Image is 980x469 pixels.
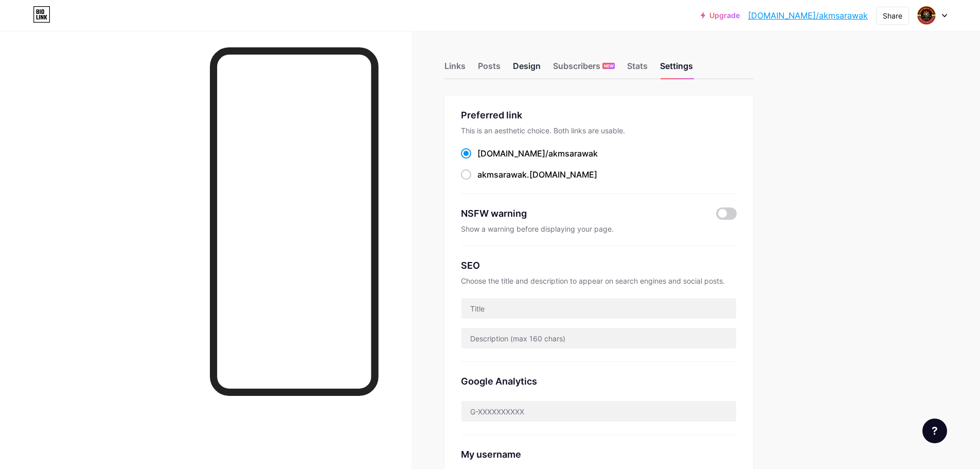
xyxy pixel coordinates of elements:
[461,401,736,422] input: G-XXXXXXXXXX
[461,108,737,122] div: Preferred link
[553,60,615,78] div: Subscribers
[917,6,936,25] img: akmsarawak
[883,10,902,21] div: Share
[461,298,736,319] input: Title
[461,374,737,388] div: Google Analytics
[444,60,466,78] div: Links
[478,60,501,78] div: Posts
[461,258,737,272] div: SEO
[461,224,737,233] div: Show a warning before displaying your page.
[627,60,648,78] div: Stats
[477,147,598,160] div: [DOMAIN_NAME]/
[513,60,541,78] div: Design
[477,168,597,181] div: .[DOMAIN_NAME]
[548,148,598,159] span: akmsarawak
[660,60,693,78] div: Settings
[477,169,527,180] span: akmsarawak
[461,447,737,461] div: My username
[701,11,740,20] a: Upgrade
[748,9,868,22] a: [DOMAIN_NAME]/akmsarawak
[461,328,736,349] input: Description (max 160 chars)
[461,206,701,220] div: NSFW warning
[461,126,737,135] div: This is an aesthetic choice. Both links are usable.
[461,276,737,285] div: Choose the title and description to appear on search engines and social posts.
[604,63,614,69] span: NEW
